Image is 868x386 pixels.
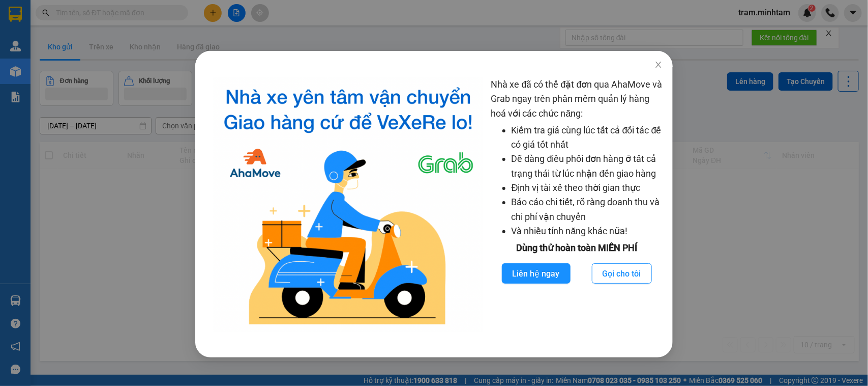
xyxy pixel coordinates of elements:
li: Và nhiều tính năng khác nữa! [512,224,663,238]
button: Liên hệ ngay [502,263,571,284]
div: Nhà xe đã có thể đặt đơn qua AhaMove và Grab ngay trên phần mềm quản lý hàng hoá với các chức năng: [491,77,663,332]
li: Định vị tài xế theo thời gian thực [512,181,663,195]
li: Báo cáo chi tiết, rõ ràng doanh thu và chi phí vận chuyển [512,195,663,224]
span: Gọi cho tôi [603,267,641,280]
button: Close [644,51,673,79]
span: Liên hệ ngay [513,267,560,280]
span: close [654,61,663,69]
img: logo [214,77,483,332]
li: Dễ dàng điều phối đơn hàng ở tất cả trạng thái từ lúc nhận đến giao hàng [512,152,663,181]
button: Gọi cho tôi [592,263,652,284]
div: Dùng thử hoàn toàn MIỄN PHÍ [491,241,663,255]
li: Kiểm tra giá cùng lúc tất cả đối tác để có giá tốt nhất [512,123,663,152]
